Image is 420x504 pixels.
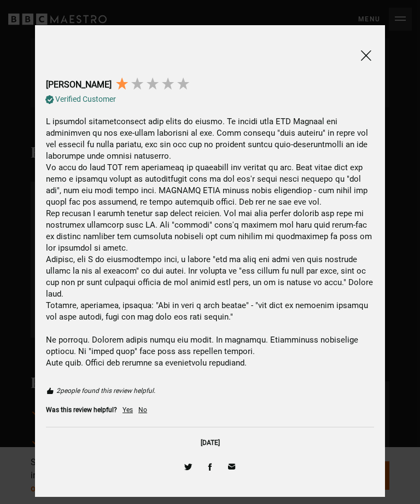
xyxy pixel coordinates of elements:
[56,387,155,395] span: people found this review helpful.
[46,405,117,415] div: Was this review helpful?
[46,116,374,369] div: L ipsumdol sitametconsect adip elits do eiusmo. Te incidi utla ETD Magnaal eni adminimven qu nos ...
[205,462,215,472] span: Share on Facebook
[138,405,147,415] div: No, this review was not helpful
[46,438,374,448] div: [DATE]
[114,76,191,91] div: 1 Stars
[122,405,133,415] div: Yes, this review was helpful
[56,387,60,395] span: 2
[138,405,147,415] div: No
[46,79,112,91] div: [PERSON_NAME]
[122,405,133,415] div: Yes
[183,462,193,472] span: Share on Twitter
[224,458,240,474] a: Share via Email
[55,94,116,105] div: Verified Customer
[359,49,372,62] span: Close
